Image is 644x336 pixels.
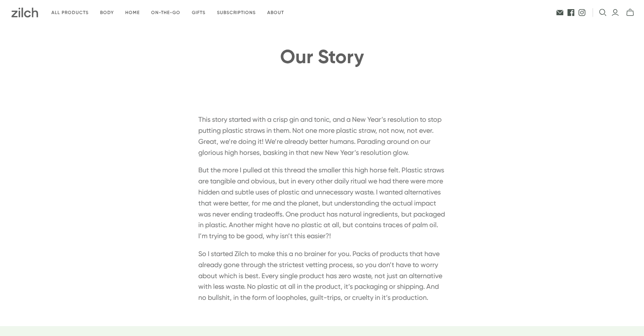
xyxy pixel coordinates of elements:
button: Open search [599,9,607,16]
a: About [261,4,290,22]
h1: Our Story [56,46,588,67]
img: Zilch has done the hard yards and handpicked the best ethical and sustainable products for you an... [11,8,38,18]
a: Login [611,8,619,17]
a: Body [94,4,120,22]
p: This story started with a crisp gin and tonic, and a New Year’s resolution to stop putting plasti... [198,114,446,158]
button: mini-cart-toggle [624,8,636,17]
a: Gifts [186,4,211,22]
a: Home [120,4,145,22]
p: But the more I pulled at this thread the smaller this high horse felt. Plastic straws are tangibl... [198,165,446,242]
a: Subscriptions [211,4,261,22]
a: All products [46,4,94,22]
a: On-the-go [145,4,186,22]
p: So I started Zilch to make this a no brainer for you. Packs of products that have already gone th... [198,248,446,303]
